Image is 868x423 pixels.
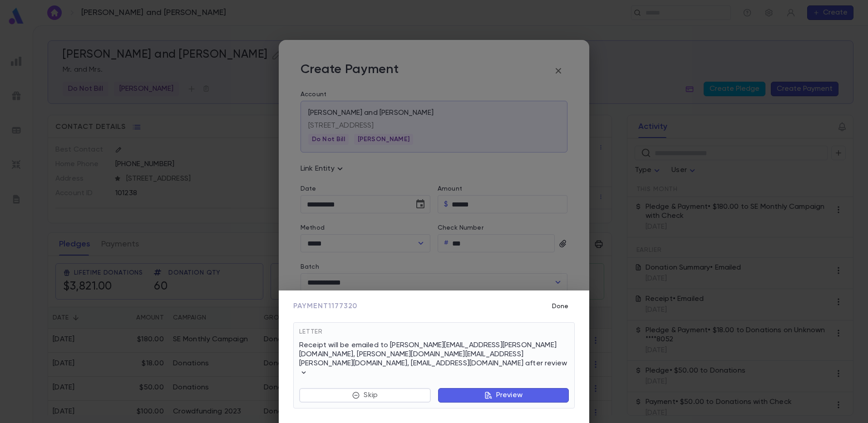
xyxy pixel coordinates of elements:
[364,391,378,400] p: Skip
[546,298,575,315] button: Done
[438,388,569,403] button: Preview
[299,328,569,341] div: Letter
[299,341,569,377] p: Receipt will be emailed to [PERSON_NAME][EMAIL_ADDRESS][PERSON_NAME][DOMAIN_NAME], [PERSON_NAME][...
[496,391,523,400] p: Preview
[299,388,431,403] button: Skip
[293,302,357,311] span: Payment 1177320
